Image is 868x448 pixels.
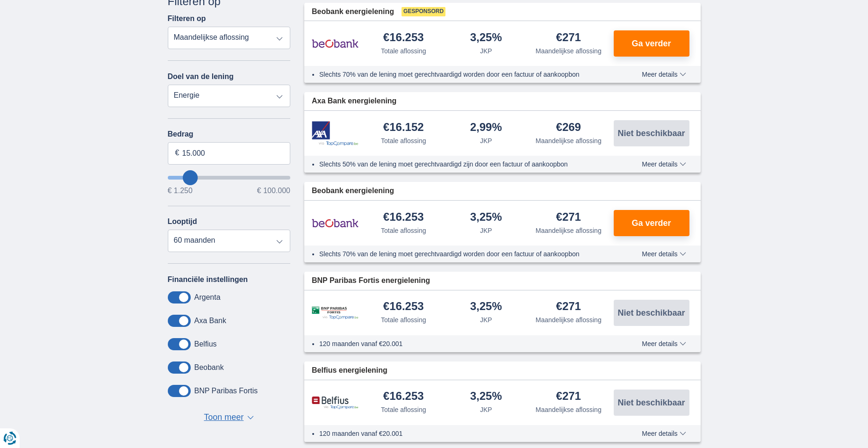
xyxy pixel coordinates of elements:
span: Beobank energielening [312,7,394,17]
span: Belfius energielening [312,365,387,376]
button: Niet beschikbaar [614,390,689,416]
div: 3,25% [470,211,502,224]
span: Niet beschikbaar [617,309,685,317]
div: 2,99% [470,122,502,134]
div: JKP [480,405,492,414]
span: Meer details [642,71,686,78]
label: Axa Bank [194,317,226,325]
button: Ga verder [614,210,689,236]
span: Toon meer [204,412,244,424]
span: Axa Bank energielening [312,96,396,107]
div: Maandelijkse aflossing [536,136,602,145]
div: Totale aflossing [381,46,426,56]
div: €271 [556,390,581,403]
label: Beobank [194,363,224,372]
li: Slechts 70% van de lening moet gerechtvaardigd worden door een factuur of aankoopbon [319,249,608,259]
div: €271 [556,211,581,224]
div: 3,25% [470,32,502,44]
span: Niet beschikbaar [617,129,685,137]
li: Slechts 70% van de lening moet gerechtvaardigd worden door een factuur of aankoopbon [319,70,608,79]
div: Maandelijkse aflossing [536,226,602,235]
span: € [175,148,179,159]
button: Ga verder [614,30,689,57]
li: 120 maanden vanaf €20.001 [319,429,608,438]
button: Niet beschikbaar [614,120,689,146]
img: product.pl.alt Belfius [312,396,359,410]
img: product.pl.alt Axa Bank [312,121,359,146]
button: Niet beschikbaar [614,300,689,326]
div: Maandelijkse aflossing [536,405,602,414]
span: Meer details [642,340,686,347]
span: BNP Paribas Fortis energielening [312,275,430,286]
label: Argenta [194,293,221,302]
span: Gesponsord [402,7,445,16]
span: € 100.000 [257,187,290,195]
span: Ga verder [631,39,671,48]
label: Filteren op [168,14,206,23]
span: Beobank energielening [312,186,394,196]
div: Maandelijkse aflossing [536,315,602,325]
input: wantToBorrow [168,176,291,180]
img: product.pl.alt Beobank [312,32,359,55]
div: JKP [480,136,492,145]
div: €16.253 [383,32,424,44]
div: Totale aflossing [381,315,426,325]
span: Niet beschikbaar [617,398,685,407]
span: Meer details [642,430,686,437]
div: Totale aflossing [381,405,426,414]
div: Totale aflossing [381,226,426,235]
div: JKP [480,315,492,325]
span: ▼ [247,416,254,419]
button: Meer details [635,340,693,347]
div: €16.152 [383,122,424,134]
span: Meer details [642,161,686,167]
label: Bedrag [168,130,291,138]
button: Meer details [635,430,693,437]
button: Meer details [635,160,693,168]
label: Looptijd [168,217,197,226]
li: Slechts 50% van de lening moet gerechtvaardigd zijn door een factuur of aankoopbon [319,159,608,169]
div: JKP [480,46,492,56]
div: €16.253 [383,211,424,224]
div: 3,25% [470,301,502,313]
span: Meer details [642,251,686,257]
span: € 1.250 [168,187,193,195]
label: Financiële instellingen [168,275,248,284]
button: Meer details [635,250,693,258]
div: JKP [480,226,492,235]
div: €271 [556,301,581,313]
img: product.pl.alt BNP Paribas Fortis [312,306,359,320]
img: product.pl.alt Beobank [312,211,359,235]
div: €16.253 [383,390,424,403]
label: Belfius [194,340,217,348]
div: Maandelijkse aflossing [536,46,602,56]
button: Meer details [635,71,693,78]
li: 120 maanden vanaf €20.001 [319,339,608,348]
div: €269 [556,122,581,134]
label: BNP Paribas Fortis [194,387,258,395]
button: Toon meer ▼ [201,411,257,424]
div: Totale aflossing [381,136,426,145]
div: €16.253 [383,301,424,313]
label: Doel van de lening [168,72,234,81]
span: Ga verder [631,219,671,227]
div: 3,25% [470,390,502,403]
div: €271 [556,32,581,44]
